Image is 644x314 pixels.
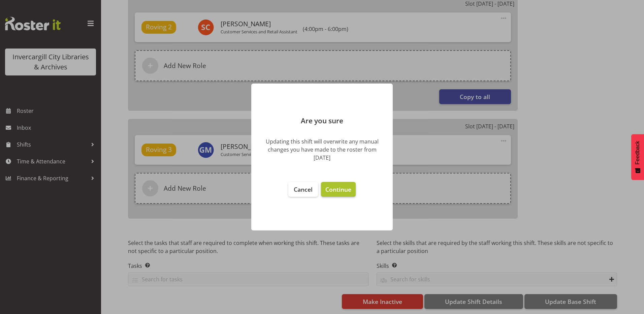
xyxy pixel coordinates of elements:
span: Feedback [635,141,641,164]
p: Are you sure [258,117,386,124]
button: Continue [321,182,356,197]
button: Feedback - Show survey [631,134,644,180]
button: Cancel [288,182,318,197]
span: Cancel [294,185,313,193]
span: Continue [325,185,351,193]
div: Updating this shift will overwrite any manual changes you have made to the roster from [DATE] [261,137,383,162]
